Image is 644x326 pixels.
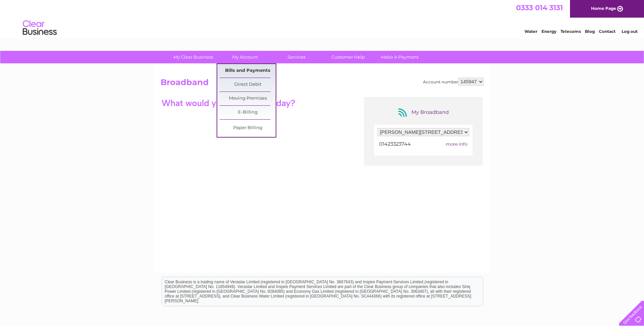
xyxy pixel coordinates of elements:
[585,29,595,34] a: Blog
[396,107,450,118] div: My Broadband
[622,29,638,34] a: Log out
[560,29,581,34] a: Telecoms
[525,29,537,34] a: Water
[165,51,221,63] a: My Clear Business
[423,78,484,86] div: Account number
[161,78,484,90] h2: Broadband
[320,51,376,63] a: Customer Help
[220,92,276,105] a: Moving Premises
[22,18,57,38] img: logo.png
[541,29,556,34] a: Energy
[220,78,276,91] a: Direct Debit
[220,121,276,135] a: Paper Billing
[372,51,428,63] a: Make A Payment
[599,29,615,34] a: Contact
[220,106,276,119] a: E-Billing
[162,4,483,33] div: Clear Business is a trading name of Verastar Limited (registered in [GEOGRAPHIC_DATA] No. 3667643...
[217,51,273,63] a: My Account
[516,3,563,12] a: 0333 014 3131
[220,64,276,78] a: Bills and Payments
[269,51,325,63] a: Services
[379,141,411,147] span: 01423323744
[446,141,467,147] span: more info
